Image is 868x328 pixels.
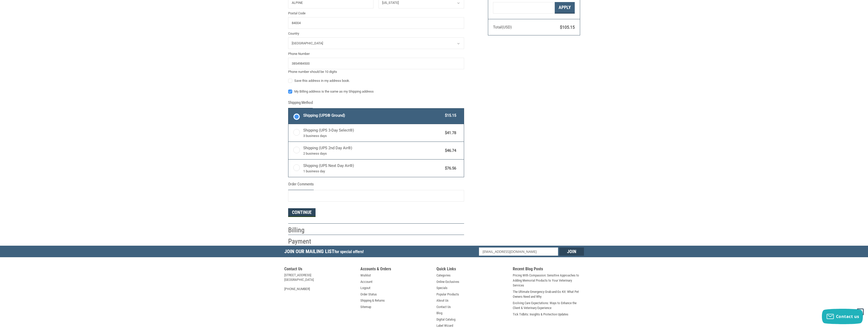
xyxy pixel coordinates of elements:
input: Gift Certificate or Coupon Code [493,2,555,14]
button: Contact us [822,309,863,324]
a: Shipping & Returns [360,298,385,303]
a: Tick Tidbits: Insights & Protection Updates [513,312,568,317]
span: 3 business days [303,133,443,138]
a: Contact Us [436,304,451,310]
span: $15.15 [443,113,456,118]
a: Evolving Care Expectations: Ways to Enhance the Client & Veterinary Experience [513,301,584,311]
h2: Billing [288,226,318,234]
span: Contact us [836,314,859,319]
label: My Billing address is the same as my Shipping address [288,90,464,94]
span: Shipping (UPS 3-Day Select®) [303,127,443,138]
span: $41.78 [443,130,456,136]
span: Shipping (UPS Next Day Air®) [303,163,443,174]
a: Account [360,279,372,284]
label: Save this address in my address book. [288,79,464,83]
a: Online Exclusives [436,279,459,284]
input: Email [479,247,558,256]
a: Pricing With Compassion: Sensitive Approaches to Adding Memorial Products to Your Veterinary Serv... [513,273,584,288]
a: Digital Catalog [436,317,455,322]
h5: Recent Blog Posts [513,266,584,273]
address: [STREET_ADDRESS] [GEOGRAPHIC_DATA] [PHONE_NUMBER] [284,273,355,291]
span: $105.15 [560,25,575,30]
h5: Accounts & Orders [360,266,432,273]
h5: Quick Links [436,266,508,273]
a: Categories [436,273,451,278]
a: Wishlist [360,273,371,278]
legend: Order Comments [288,181,314,190]
span: Total (USD) [493,25,512,29]
div: Phone number should be 10 digits [288,69,464,74]
span: Shipping (UPS 2nd Day Air®) [303,145,443,156]
label: Postal Code [288,11,464,16]
span: for special offers! [334,249,364,254]
span: $76.56 [443,165,456,171]
legend: Shipping Method [288,100,313,108]
button: Continue [288,208,316,217]
button: Apply [555,2,575,14]
h5: Contact Us [284,266,355,273]
a: Specials [436,285,447,291]
span: $46.74 [443,148,456,154]
a: Sitemap [360,304,371,310]
span: Shipping (UPS® Ground) [303,113,443,118]
input: Join [559,247,584,256]
span: 2 business days [303,151,443,156]
span: 1 business day [303,169,443,174]
a: The Ultimate Emergency Grab-and-Go Kit: What Pet Owners Need and Why [513,289,584,299]
label: Phone Number [288,51,464,56]
a: Blog [436,311,442,316]
a: Popular Products [436,292,459,297]
a: Order Status [360,292,377,297]
h2: Payment [288,237,318,246]
a: About Us [436,298,448,303]
h5: Join Our Mailing List [284,246,366,259]
label: Country [288,31,464,36]
a: Logout [360,285,370,291]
